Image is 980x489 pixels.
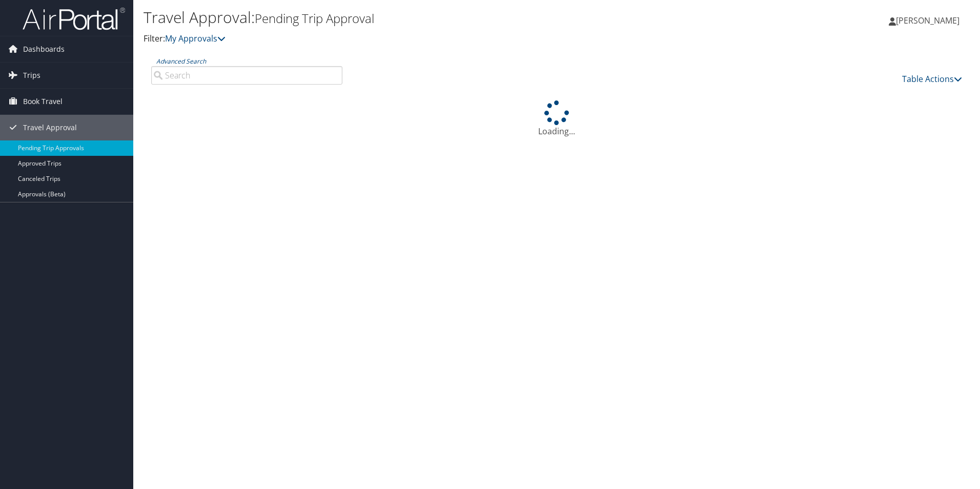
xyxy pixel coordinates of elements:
span: Travel Approval [23,115,77,140]
a: My Approvals [165,33,226,44]
p: Filter: [144,32,695,46]
span: Dashboards [23,36,65,62]
span: Trips [23,63,40,88]
a: [PERSON_NAME] [889,5,970,36]
span: Book Travel [23,89,63,114]
a: Advanced Search [156,57,206,66]
h1: Travel Approval: [144,7,695,28]
small: Pending Trip Approval [255,10,374,27]
a: Table Actions [902,73,962,85]
img: airportal-logo.png [23,7,125,31]
div: Loading... [144,100,970,137]
span: [PERSON_NAME] [896,15,959,26]
input: Advanced Search [151,66,342,85]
